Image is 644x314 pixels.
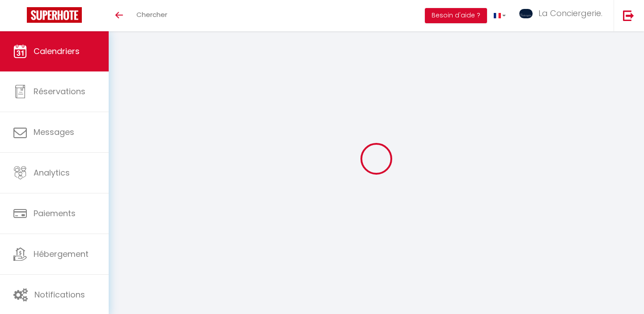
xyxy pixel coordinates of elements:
span: Notifications [34,289,85,300]
span: Calendriers [34,46,80,57]
span: Messages [34,126,74,138]
img: Super Booking [27,7,82,23]
span: Chercher [136,10,167,19]
img: ... [519,9,533,18]
img: logout [623,10,634,21]
span: Réservations [34,86,85,97]
span: Analytics [34,167,70,178]
span: Hébergement [34,248,89,260]
button: Besoin d'aide ? [425,8,487,23]
span: Paiements [34,208,76,219]
span: La Conciergerie. [538,8,602,19]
